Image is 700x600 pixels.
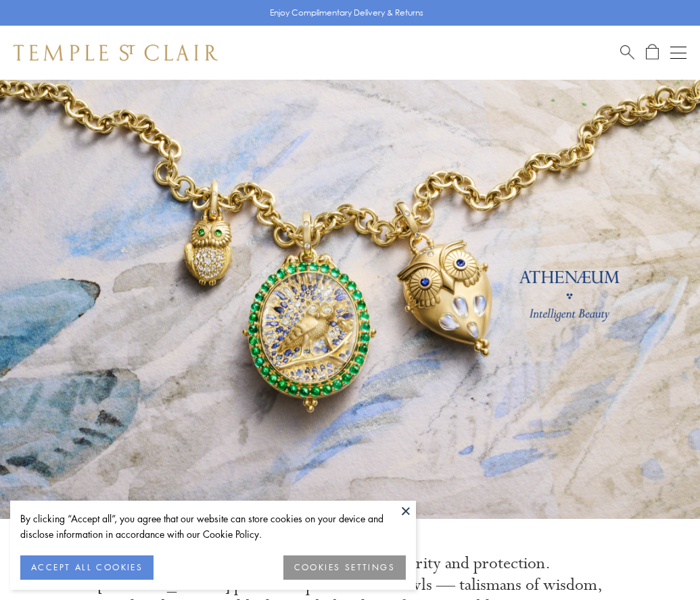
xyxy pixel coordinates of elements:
[14,45,218,61] img: Temple St. Clair
[646,44,659,61] a: Open Shopping Bag
[270,6,423,20] p: Enjoy Complimentary Delivery & Returns
[620,44,634,61] a: Search
[283,555,406,580] button: COOKIES SETTINGS
[670,45,686,61] button: Open navigation
[20,555,154,580] button: ACCEPT ALL COOKIES
[20,511,406,542] div: By clicking “Accept all”, you agree that our website can store cookies on your device and disclos...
